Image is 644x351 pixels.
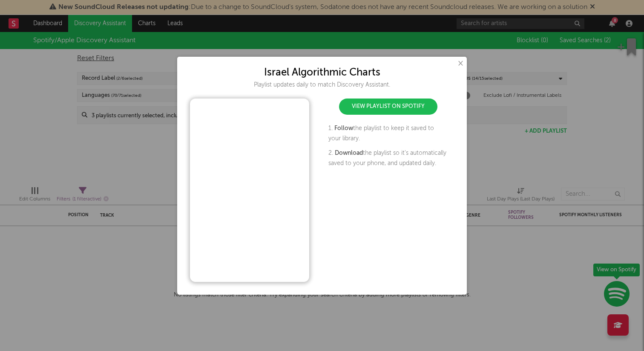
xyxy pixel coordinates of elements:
li: the playlist to keep it saved to your library. [328,123,448,144]
button: × [455,59,465,68]
span: Download [335,150,363,156]
iframe: Spotify Embed Player [190,99,309,282]
div: Israel Algorithmic Charts [264,67,380,78]
li: the playlist so it's automatically saved to your phone, and updated daily. [328,148,448,168]
a: View Playlist on Spotify [339,99,437,115]
span: Follow [334,125,353,131]
div: Playlist updates daily to match Discovery Assistant. [254,80,390,90]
